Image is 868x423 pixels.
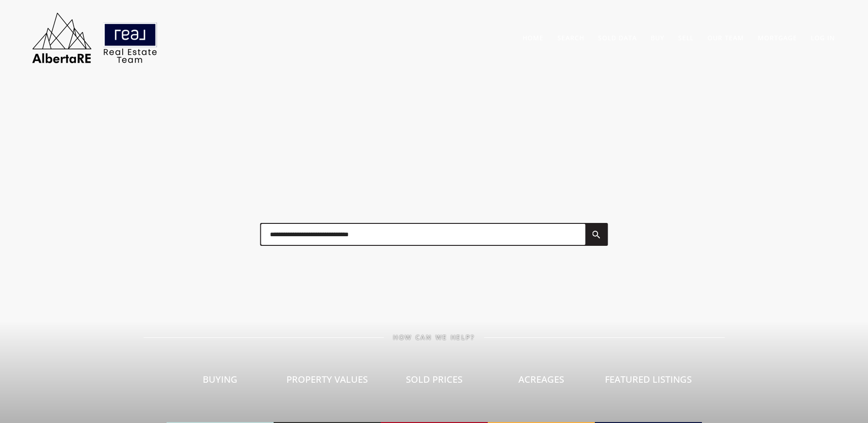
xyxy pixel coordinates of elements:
a: Search [557,33,584,42]
span: Sold Prices [406,373,463,385]
span: Property Values [286,373,368,385]
a: Home [523,33,544,42]
a: Mortgage [758,33,797,42]
a: Buying [167,341,274,423]
a: Property Values [274,341,381,423]
a: Sold Prices [381,341,488,423]
a: Buy [651,33,664,42]
img: AlbertaRE Real Estate Team | Real Broker [26,9,163,66]
a: Featured Listings [595,341,702,423]
span: Buying [203,373,237,385]
a: Our Team [707,33,744,42]
a: Sold Data [598,33,637,42]
span: Acreages [518,373,564,385]
a: Sell [678,33,694,42]
span: Featured Listings [605,373,692,385]
a: Log In [811,33,835,42]
a: Acreages [488,341,595,423]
